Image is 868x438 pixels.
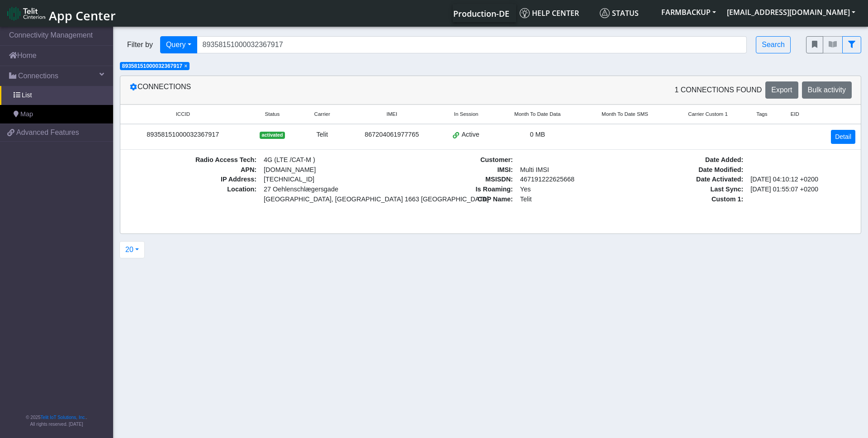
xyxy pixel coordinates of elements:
[639,195,747,205] span: Custom 1 :
[639,155,747,165] span: Date Added :
[264,176,314,183] span: [TECHNICAL_ID]
[765,81,798,99] button: Export
[721,4,861,20] button: [EMAIL_ADDRESS][DOMAIN_NAME]
[674,85,762,95] span: 1 Connections found
[408,175,517,185] span: MSISDN :
[197,36,747,53] input: Search...
[520,8,579,18] span: Help center
[126,175,260,185] span: IP Address :
[126,185,260,204] span: Location :
[304,130,340,140] div: Telit
[514,110,560,118] span: Month To Date Data
[160,36,197,53] button: Query
[517,165,625,175] span: Multi IMSI
[314,110,330,118] span: Carrier
[120,39,160,50] span: Filter by
[16,127,79,138] span: Advanced Features
[41,415,86,420] a: Telit IoT Solutions, Inc.
[520,8,530,18] img: knowledge.svg
[260,155,394,165] span: 4G (LTE /CAT-M )
[123,81,491,99] div: Connections
[602,110,648,118] span: Month To Date SMS
[639,165,747,175] span: Date Modified :
[49,7,116,24] span: App Center
[126,155,260,165] span: Radio Access Tech :
[264,185,391,195] span: 27 Oehlenschlægersgade
[408,185,517,195] span: Is Roaming :
[516,4,596,22] a: Help center
[7,6,45,21] img: logo-telit-cinterion-gw-new.png
[18,71,58,81] span: Connections
[408,155,517,165] span: Customer :
[520,186,531,193] span: Yes
[22,90,32,100] span: List
[639,175,747,185] span: Date Activated :
[802,81,852,99] button: Bulk activity
[408,165,517,175] span: IMSI :
[122,63,182,69] span: 89358151000032367917
[453,8,509,19] span: Production-DE
[119,241,145,258] button: 20
[260,132,285,139] span: activated
[453,4,509,22] a: Your current platform instance
[756,36,791,53] button: Search
[260,165,394,175] span: [DOMAIN_NAME]
[756,110,767,118] span: Tags
[265,110,280,118] span: Status
[747,175,855,185] span: [DATE] 04:10:12 +0200
[264,195,391,205] span: [GEOGRAPHIC_DATA], [GEOGRAPHIC_DATA] 1663 [GEOGRAPHIC_DATA]
[454,110,479,118] span: In Session
[184,63,187,69] button: Close
[600,8,610,18] img: status.svg
[791,110,799,118] span: EID
[596,4,656,22] a: Status
[808,86,846,94] span: Bulk activity
[530,131,545,138] span: 0 MB
[600,8,639,18] span: Status
[20,109,33,119] span: Map
[517,195,625,205] span: Telit
[771,86,792,94] span: Export
[184,63,187,69] span: ×
[831,130,855,144] a: Detail
[351,130,433,140] div: 867204061977765
[806,36,861,53] div: fitlers menu
[7,4,114,23] a: App Center
[656,4,721,20] button: FARMBACKUP
[688,110,728,118] span: Carrier Custom 1
[126,165,260,175] span: APN :
[461,130,479,140] span: Active
[747,185,855,195] span: [DATE] 01:55:07 +0200
[639,185,747,195] span: Last Sync :
[517,175,625,185] span: 467191222625668
[126,130,240,140] div: 89358151000032367917
[176,110,190,118] span: ICCID
[386,110,397,118] span: IMEI
[408,195,517,205] span: CDP Name :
